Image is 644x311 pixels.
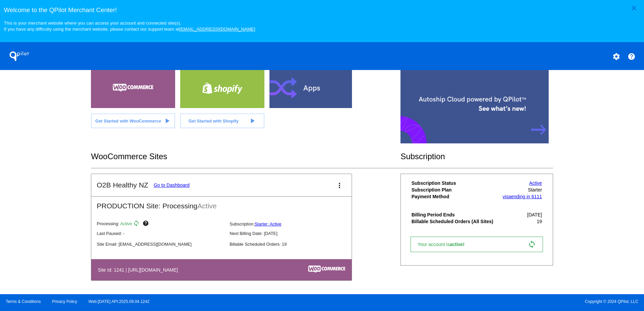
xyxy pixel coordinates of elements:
a: Your account isactive! sync [411,237,543,252]
a: Terms & Conditions [6,299,41,304]
mat-icon: help [627,53,636,61]
h4: Site Id: 1241 | [URL][DOMAIN_NAME] [98,267,181,273]
p: Subscription: [230,221,357,227]
p: Processing: [97,220,224,228]
span: Active [120,221,132,227]
a: Go to Dashboard [154,182,190,188]
span: active! [450,242,468,247]
span: [DATE] [527,212,542,217]
h2: O2B Healthy NZ [97,181,148,189]
th: Billable Scheduled Orders (All Sites) [411,218,499,224]
span: 19 [537,219,542,224]
th: Subscription Plan [411,187,499,193]
span: Copyright © 2024 QPilot, LLC [328,299,638,304]
mat-icon: sync [528,240,536,248]
span: Starter [528,187,542,193]
mat-icon: help [142,220,151,228]
a: [EMAIL_ADDRESS][DOMAIN_NAME] [179,27,255,32]
mat-icon: settings [612,53,620,61]
p: Last Paused: - [97,231,224,236]
h1: QPilot [6,49,33,63]
th: Billing Period Ends [411,212,499,218]
a: Privacy Policy [52,299,77,304]
span: Get Started with Shopify [189,118,239,124]
img: c53aa0e5-ae75-48aa-9bee-956650975ee5 [308,266,345,273]
p: Site Email: [EMAIL_ADDRESS][DOMAIN_NAME] [97,242,224,247]
h2: PRODUCTION Site: Processing [91,197,352,210]
small: This is your merchant website where you can access your account and connected site(s). If you hav... [4,21,255,32]
mat-icon: close [630,4,638,12]
a: Active [529,180,542,186]
th: Subscription Status [411,180,499,186]
a: Get Started with Shopify [180,113,264,128]
h2: WooCommerce Sites [91,152,400,161]
th: Payment Method [411,194,499,200]
mat-icon: play_arrow [248,117,256,125]
a: Web:[DATE] API:2025.09.04.1242 [89,299,150,304]
a: visaending in 6111 [503,194,542,199]
a: Starter: Active [255,221,282,227]
span: Get Started with WooCommerce [95,118,161,124]
h2: Subscription [400,152,553,161]
span: visa [503,194,511,199]
p: Billable Scheduled Orders: 19 [230,242,357,247]
mat-icon: more_vert [335,181,344,189]
mat-icon: play_arrow [163,117,171,125]
span: Your account is [418,242,472,247]
span: Active [197,202,217,210]
p: Next Billing Date: [DATE] [230,231,357,236]
mat-icon: sync [133,220,141,228]
a: Get Started with WooCommerce [91,113,175,128]
h3: Welcome to the QPilot Merchant Center! [4,6,640,14]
